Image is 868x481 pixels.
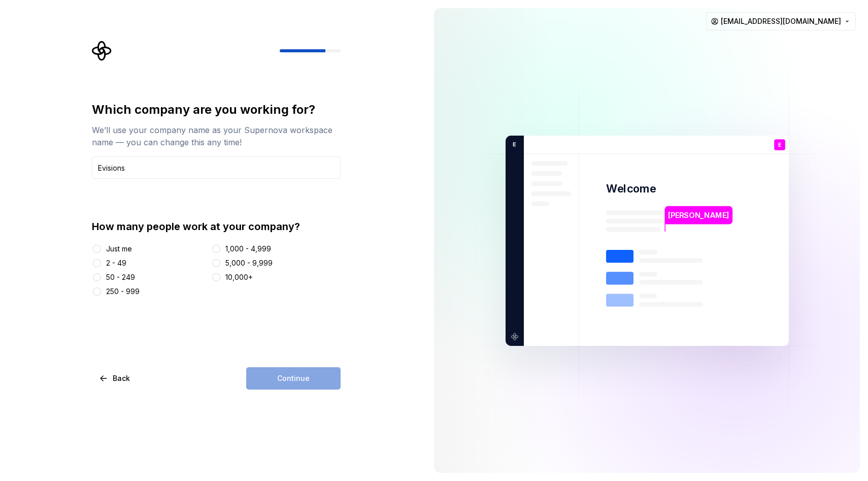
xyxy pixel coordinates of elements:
div: 1,000 - 4,999 [225,244,271,254]
div: 2 - 49 [106,258,126,268]
p: E [509,140,516,149]
button: [EMAIL_ADDRESS][DOMAIN_NAME] [706,12,856,30]
div: Just me [106,244,132,254]
input: Company name [92,156,341,179]
svg: Supernova Logo [92,41,112,61]
span: [EMAIL_ADDRESS][DOMAIN_NAME] [721,16,841,26]
p: Welcome [606,181,656,196]
div: How many people work at your company? [92,219,341,234]
span: Back [113,373,130,383]
div: 50 - 249 [106,272,135,282]
div: Which company are you working for? [92,102,341,118]
button: Back [92,367,139,390]
div: 250 - 999 [106,286,140,297]
div: We’ll use your company name as your Supernova workspace name — you can change this any time! [92,124,341,148]
div: 10,000+ [225,272,253,282]
p: E [778,142,781,147]
div: 5,000 - 9,999 [225,258,273,268]
p: [PERSON_NAME] [668,209,729,220]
